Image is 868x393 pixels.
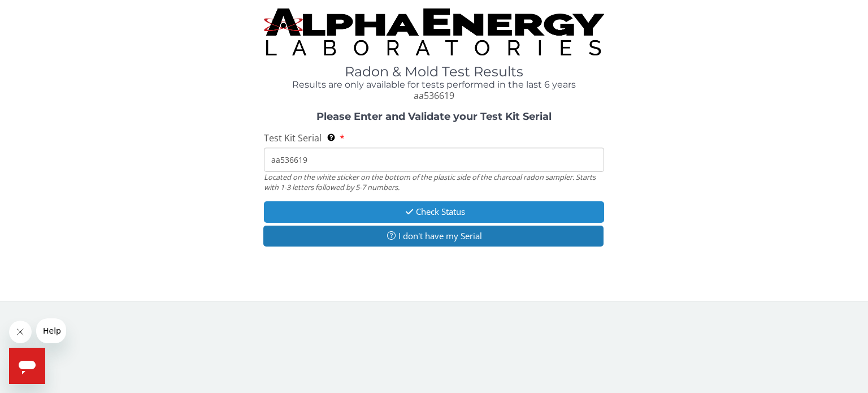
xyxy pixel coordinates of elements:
button: Check Status [264,201,604,222]
iframe: Close message [9,321,32,343]
div: Located on the white sticker on the bottom of the plastic side of the charcoal radon sampler. Sta... [264,172,604,193]
button: I don't have my Serial [263,226,604,247]
span: Test Kit Serial [264,132,322,144]
h1: Radon & Mold Test Results [264,64,604,79]
iframe: Button to launch messaging window [9,348,45,384]
img: TightCrop.jpg [264,8,604,55]
iframe: Message from company [36,318,66,343]
h4: Results are only available for tests performed in the last 6 years [264,80,604,90]
strong: Please Enter and Validate your Test Kit Serial [316,110,552,123]
span: aa536619 [414,89,454,102]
